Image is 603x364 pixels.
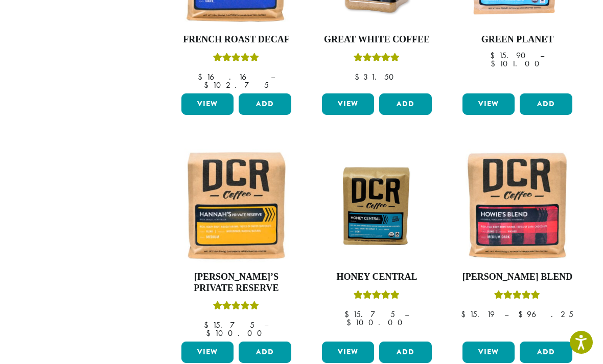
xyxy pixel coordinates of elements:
[460,34,575,45] h4: Green Planet
[319,149,434,337] a: Honey CentralRated 5.00 out of 5
[204,320,213,330] span: $
[462,342,515,363] a: View
[179,272,294,294] h4: [PERSON_NAME]’s Private Reserve
[540,50,544,61] span: –
[355,71,399,82] bdi: 31.50
[346,317,407,328] bdi: 100.00
[179,34,294,45] h4: French Roast Decaf
[271,71,275,82] span: –
[322,342,374,363] a: View
[181,93,234,115] a: View
[239,93,291,115] button: Add
[204,80,269,90] bdi: 102.75
[204,80,213,90] span: $
[461,309,495,320] bdi: 15.19
[490,50,530,61] bdi: 15.90
[239,342,291,363] button: Add
[344,309,353,320] span: $
[520,342,572,363] button: Add
[491,58,499,69] span: $
[460,272,575,283] h4: [PERSON_NAME] Blend
[461,309,470,320] span: $
[346,317,355,328] span: $
[198,71,261,82] bdi: 16.16
[460,149,575,337] a: [PERSON_NAME] BlendRated 4.67 out of 5
[204,320,254,330] bdi: 15.75
[504,309,508,320] span: –
[319,272,434,283] h4: Honey Central
[494,289,540,304] div: Rated 4.67 out of 5
[213,52,259,67] div: Rated 5.00 out of 5
[179,149,294,337] a: [PERSON_NAME]’s Private ReserveRated 5.00 out of 5
[379,342,431,363] button: Add
[213,300,259,315] div: Rated 5.00 out of 5
[518,309,527,320] span: $
[264,320,268,330] span: –
[379,93,431,115] button: Add
[206,328,267,338] bdi: 100.00
[354,289,400,304] div: Rated 5.00 out of 5
[355,71,363,82] span: $
[319,163,434,249] img: Honey-Central-stock-image-fix-1200-x-900.png
[462,93,515,115] a: View
[179,149,294,263] img: Hannahs-Private-Reserve-12oz-300x300.jpg
[405,309,409,320] span: –
[491,58,544,69] bdi: 101.00
[344,309,395,320] bdi: 15.75
[490,50,499,61] span: $
[198,71,206,82] span: $
[322,93,374,115] a: View
[518,309,573,320] bdi: 96.25
[460,149,575,263] img: Howies-Blend-12oz-300x300.jpg
[319,34,434,45] h4: Great White Coffee
[354,52,400,67] div: Rated 5.00 out of 5
[181,342,234,363] a: View
[520,93,572,115] button: Add
[206,328,215,338] span: $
